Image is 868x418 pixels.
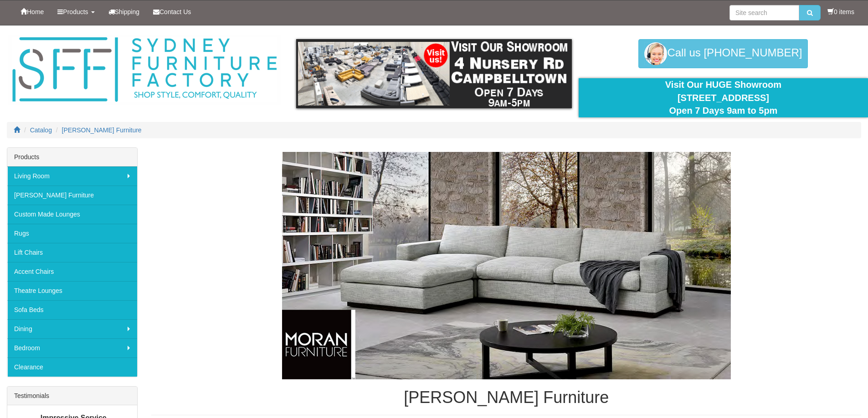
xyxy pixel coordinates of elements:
[827,7,854,16] li: 0 items
[102,0,147,23] a: Shipping
[282,152,731,379] img: Moran Furniture
[115,8,140,15] span: Shipping
[7,243,137,262] a: Lift Chairs
[7,300,137,319] a: Sofa Beds
[51,0,101,23] a: Products
[62,126,142,134] a: [PERSON_NAME] Furniture
[159,8,191,15] span: Contact Us
[146,0,198,23] a: Contact Us
[586,78,861,117] div: Visit Our HUGE Showroom [STREET_ADDRESS] Open 7 Days 9am to 5pm
[7,148,137,166] div: Products
[7,281,137,300] a: Theatre Lounges
[7,387,137,405] div: Testimonials
[63,8,88,15] span: Products
[729,5,799,20] input: Site search
[7,166,137,186] a: Living Room
[7,358,137,377] a: Clearance
[7,205,137,224] a: Custom Made Lounges
[30,126,52,134] a: Catalog
[7,319,137,338] a: Dining
[27,8,44,15] span: Home
[8,35,281,105] img: Sydney Furniture Factory
[151,388,861,407] h1: [PERSON_NAME] Furniture
[7,262,137,281] a: Accent Chairs
[7,186,137,205] a: [PERSON_NAME] Furniture
[14,0,51,23] a: Home
[7,224,137,243] a: Rugs
[7,338,137,358] a: Bedroom
[296,39,572,108] img: showroom.gif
